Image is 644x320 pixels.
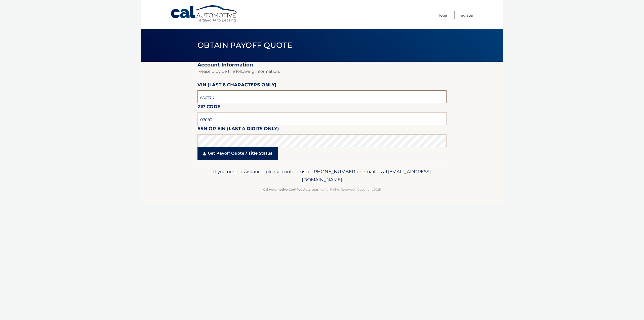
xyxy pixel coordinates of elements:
[197,62,447,68] h2: Account Information
[197,103,220,112] label: Zip Code
[459,11,474,19] a: Register
[197,68,447,75] p: Please provide the following information.
[312,169,357,174] span: [PHONE_NUMBER]
[201,187,443,192] p: - All Rights Reserved - Copyright 2025
[197,125,279,134] label: SSN or EIN (last 4 digits only)
[201,168,443,184] p: If you need assistance, please contact us at: or email us at
[197,147,278,160] a: Get Payoff Quote / Title Status
[197,41,292,50] span: Obtain Payoff Quote
[197,81,276,90] label: VIN (last 6 characters only)
[263,188,324,191] strong: Cal Automotive Certified Auto Leasing
[439,11,449,19] a: Login
[170,5,238,23] a: Cal Automotive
